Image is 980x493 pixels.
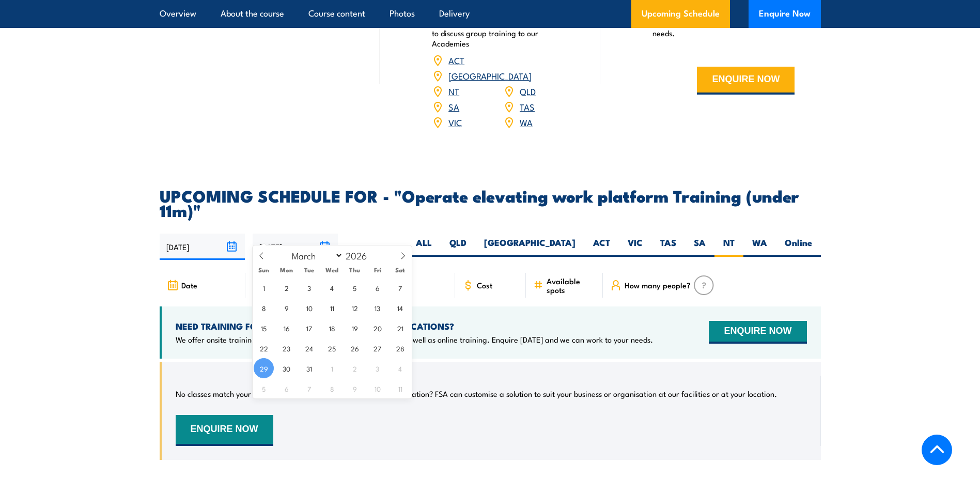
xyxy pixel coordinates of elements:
[254,378,274,398] span: April 5, 2026
[520,100,535,113] a: TAS
[367,318,387,338] span: March 20, 2026
[276,338,297,358] span: March 23, 2026
[254,338,274,358] span: March 22, 2026
[254,278,274,298] span: March 1, 2026
[776,237,821,257] label: Online
[584,237,619,257] label: ACT
[345,378,365,398] span: April 9, 2026
[345,318,365,338] span: March 19, 2026
[390,318,410,338] span: March 21, 2026
[181,281,197,289] span: Date
[321,267,344,273] span: Wed
[390,298,410,318] span: March 14, 2026
[366,267,389,273] span: Fri
[367,338,387,358] span: March 27, 2026
[448,100,459,113] a: SA
[254,318,274,338] span: March 15, 2026
[322,318,342,338] span: March 18, 2026
[345,358,365,378] span: April 2, 2026
[299,278,319,298] span: March 3, 2026
[287,249,343,262] select: Month
[407,237,441,257] label: ALL
[322,378,342,398] span: April 8, 2026
[432,18,574,49] p: Book your training now or enquire [DATE] to discuss group training to our Academies
[448,54,464,66] a: ACT
[625,281,691,289] span: How many people?
[390,278,410,298] span: March 7, 2026
[299,318,319,338] span: March 17, 2026
[276,318,297,338] span: March 16, 2026
[276,278,297,298] span: March 2, 2026
[367,378,387,398] span: April 10, 2026
[298,267,321,273] span: Tue
[275,267,298,273] span: Mon
[322,298,342,318] span: March 11, 2026
[343,249,377,261] input: Year
[743,237,776,257] label: WA
[176,389,327,399] p: No classes match your search criteria, sorry.
[547,276,596,294] span: Available spots
[367,298,387,318] span: March 13, 2026
[697,67,795,95] button: ENQUIRE NOW
[367,278,387,298] span: March 6, 2026
[299,338,319,358] span: March 24, 2026
[448,69,532,82] a: [GEOGRAPHIC_DATA]
[322,278,342,298] span: March 4, 2026
[160,188,821,217] h2: UPCOMING SCHEDULE FOR - "Operate elevating work platform Training (under 11m)"
[520,85,536,97] a: QLD
[254,298,274,318] span: March 8, 2026
[651,237,685,257] label: TAS
[619,237,651,257] label: VIC
[253,267,275,273] span: Sun
[390,378,410,398] span: April 11, 2026
[253,234,338,260] input: To date
[367,358,387,378] span: April 3, 2026
[477,281,492,289] span: Cost
[714,237,743,257] label: NT
[448,116,462,128] a: VIC
[176,320,653,332] h4: NEED TRAINING FOR LARGER GROUPS OR MULTIPLE LOCATIONS?
[160,234,245,260] input: From date
[345,278,365,298] span: March 5, 2026
[448,85,459,97] a: NT
[176,334,653,345] p: We offer onsite training, training at our centres, multisite solutions as well as online training...
[345,338,365,358] span: March 26, 2026
[390,338,410,358] span: March 28, 2026
[322,338,342,358] span: March 25, 2026
[176,415,273,446] button: ENQUIRE NOW
[333,389,777,399] p: Can’t find a date or location? FSA can customise a solution to suit your business or organisation...
[475,237,584,257] label: [GEOGRAPHIC_DATA]
[344,267,366,273] span: Thu
[299,358,319,378] span: March 31, 2026
[390,358,410,378] span: April 4, 2026
[276,358,297,378] span: March 30, 2026
[709,321,806,344] button: ENQUIRE NOW
[276,298,297,318] span: March 9, 2026
[254,358,274,378] span: March 29, 2026
[685,237,714,257] label: SA
[520,116,533,128] a: WA
[299,298,319,318] span: March 10, 2026
[389,267,412,273] span: Sat
[441,237,475,257] label: QLD
[299,378,319,398] span: April 7, 2026
[276,378,297,398] span: April 6, 2026
[322,358,342,378] span: April 1, 2026
[345,298,365,318] span: March 12, 2026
